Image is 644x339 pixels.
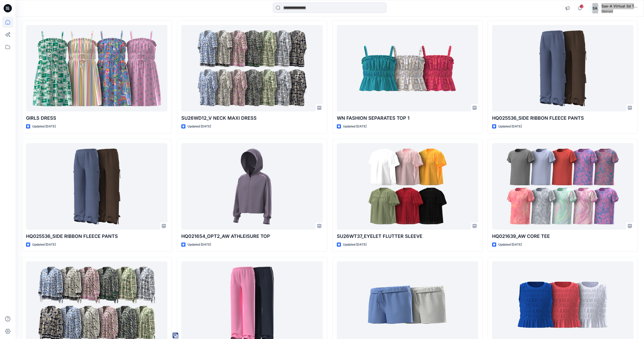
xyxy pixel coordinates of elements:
[337,25,478,111] a: WN FASHION SEPARATES TOP 1
[26,25,167,111] a: GIRLS DRESS
[188,242,211,247] p: Updated [DATE]
[580,4,584,9] span: 1
[492,25,633,111] a: HQ025536_SIDE RIBBON FLEECE PANTS
[26,233,167,240] p: HQ025536_SIDE RIBBON FLEECE PANTS
[26,143,167,230] a: HQ025536_SIDE RIBBON FLEECE PANTS
[337,115,478,122] p: WN FASHION SEPARATES TOP 1
[498,242,522,247] p: Updated [DATE]
[498,124,522,129] p: Updated [DATE]
[590,4,599,13] div: SA
[181,25,323,111] a: SU26WD12_V NECK MAXI DRESS
[181,143,323,230] a: HQ021654_OPT2_AW ATHLEISURE TOP
[343,124,366,129] p: Updated [DATE]
[181,115,323,122] p: SU26WD12_V NECK MAXI DRESS
[188,124,211,129] p: Updated [DATE]
[601,9,638,13] div: Walmart
[337,233,478,240] p: SU26WT37_EYELET FLUTTER SLEEVE
[492,233,633,240] p: HQ021639_AW CORE TEE
[492,143,633,230] a: HQ021639_AW CORE TEE
[343,242,366,247] p: Updated [DATE]
[26,115,167,122] p: GIRLS DRESS
[337,143,478,230] a: SU26WT37_EYELET FLUTTER SLEEVE
[601,3,638,9] div: Sae-A Virtual 3d Team
[181,233,323,240] p: HQ021654_OPT2_AW ATHLEISURE TOP
[32,242,56,247] p: Updated [DATE]
[492,115,633,122] p: HQ025536_SIDE RIBBON FLEECE PANTS
[32,124,56,129] p: Updated [DATE]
